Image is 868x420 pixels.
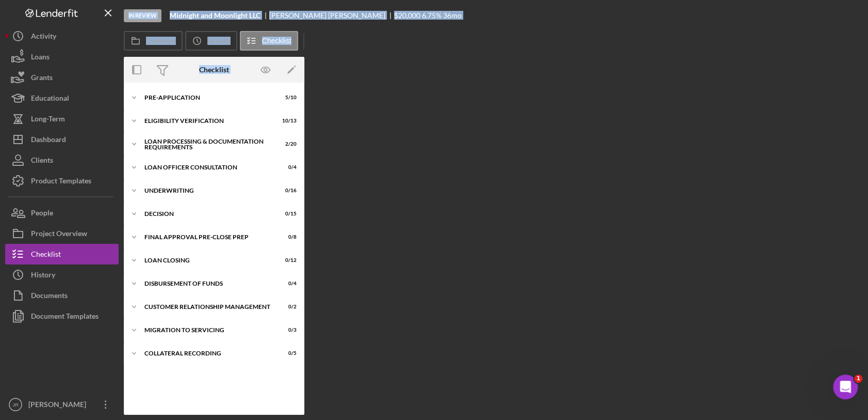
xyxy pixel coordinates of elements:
div: 6.75 % [422,11,441,20]
button: Activity [5,26,119,46]
div: Underwriting [144,188,271,194]
div: 0 / 5 [278,350,297,356]
div: In Review [124,9,161,22]
div: 0 / 4 [278,281,297,287]
button: Loans [5,46,119,67]
button: History [5,265,119,285]
div: Loan Officer Consultation [144,164,271,170]
div: Activity [31,26,56,49]
div: Disbursement of Funds [144,281,271,287]
div: 0 / 2 [278,304,297,310]
label: Overview [146,37,176,45]
div: Checklist [31,244,61,267]
button: Checklist [5,244,119,265]
button: Dashboard [5,129,119,150]
div: 0 / 8 [278,234,297,240]
iframe: Intercom live chat [833,375,858,399]
div: 0 / 15 [278,211,297,217]
div: Customer Relationship Management [144,304,271,310]
div: Pre-Application [144,95,271,101]
div: Decision [144,211,271,217]
div: Project Overview [31,223,87,246]
text: JR [12,402,19,408]
button: Grants [5,67,119,88]
div: Final Approval Pre-Close Prep [144,234,271,240]
div: 36 mo [443,11,462,20]
button: Project Overview [5,223,119,244]
div: Grants [31,67,53,90]
button: Checklist [240,31,298,51]
div: Loan Closing [144,257,271,263]
div: Migration to Servicing [144,327,271,333]
div: 10 / 13 [278,118,297,124]
button: Product Templates [5,170,119,191]
div: [PERSON_NAME] [26,394,93,417]
div: 0 / 12 [278,257,297,263]
div: 5 / 10 [278,95,297,101]
div: 0 / 3 [278,327,297,333]
div: Educational [31,88,69,111]
button: Document Templates [5,306,119,326]
div: 0 / 4 [278,164,297,170]
div: Clients [31,150,53,173]
b: Midnight and Moonlight LLC [170,11,260,20]
div: Loan Processing & Documentation Requirements [144,138,271,150]
button: Overview [124,31,183,51]
div: Loans [31,46,50,70]
div: Checklist [199,66,229,74]
div: 0 / 16 [278,188,297,194]
div: History [31,265,55,288]
div: [PERSON_NAME] [PERSON_NAME] [269,11,394,20]
label: Activity [207,37,230,45]
button: Educational [5,88,119,108]
button: Long-Term [5,108,119,129]
div: Long-Term [31,108,65,132]
label: Checklist [262,37,291,45]
span: $20,000 [394,11,420,20]
div: People [31,203,53,226]
button: Activity [185,31,237,51]
div: Dashboard [31,129,66,152]
div: Eligibility Verification [144,118,271,124]
span: 1 [854,375,862,383]
div: Product Templates [31,170,91,194]
div: Collateral Recording [144,350,271,356]
button: JR[PERSON_NAME] [5,394,119,415]
div: Document Templates [31,306,99,329]
button: Documents [5,285,119,306]
div: 2 / 20 [278,141,297,147]
button: Clients [5,150,119,170]
button: People [5,203,119,223]
div: Documents [31,285,68,308]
